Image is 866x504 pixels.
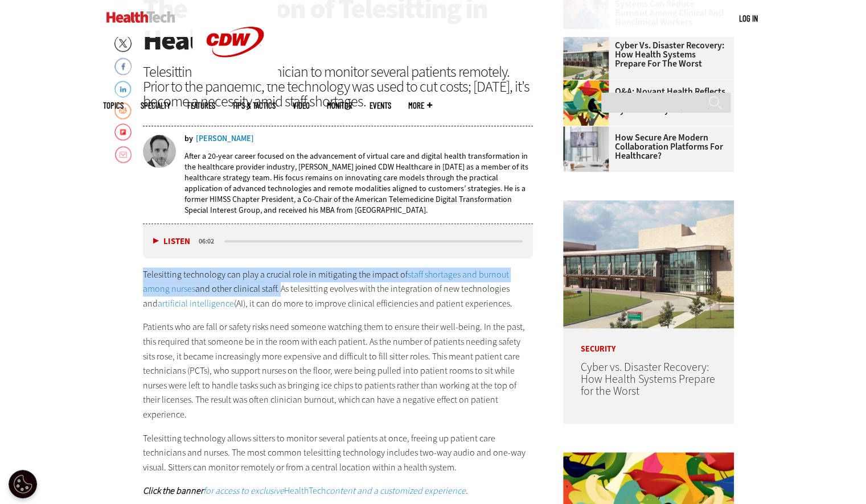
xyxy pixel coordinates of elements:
[187,101,215,110] a: Features
[197,236,223,246] div: duration
[408,101,432,110] span: More
[563,200,734,328] img: University of Vermont Medical Center’s main campus
[563,80,609,126] img: abstract illustration of a tree
[326,485,468,497] em: .
[196,135,254,143] a: [PERSON_NAME]
[184,135,193,143] span: by
[563,328,734,353] p: Security
[563,126,614,135] a: care team speaks with physician over conference call
[370,101,391,110] a: Events
[739,13,758,24] div: User menu
[9,470,37,498] button: Open Preferences
[143,431,533,475] p: Telesitting technology allows sitters to monitor several patients at once, freeing up patient car...
[293,101,310,110] a: Video
[739,13,758,23] a: Log in
[284,485,326,497] a: HealthTech
[580,360,715,399] a: Cyber vs. Disaster Recovery: How Health Systems Prepare for the Worst
[232,101,276,110] a: Tips & Tactics
[9,470,37,498] div: Cookie Settings
[106,11,175,23] img: Home
[563,80,614,89] a: abstract illustration of a tree
[563,133,727,160] a: How Secure Are Modern Collaboration Platforms for Healthcare?
[143,320,533,422] p: Patients who are fall or safety risks need someone watching them to ensure their well-being. In t...
[192,75,278,87] a: CDW
[143,485,203,497] strong: Click the banner
[158,298,234,309] a: artificial intelligence
[184,151,533,216] p: After a 20-year career focused on the advancement of virtual care and digital health transformati...
[153,237,190,246] button: Listen
[143,135,176,168] img: Elliott Wilson
[327,101,352,110] a: MonITor
[141,101,170,110] span: Specialty
[103,101,124,110] span: Topics
[563,126,609,172] img: care team speaks with physician over conference call
[203,485,284,497] a: for access to exclusive
[326,485,466,497] a: content and a customized experience
[143,267,533,311] p: Telesitting technology can play a crucial role in mitigating the impact of and other clinical sta...
[143,224,533,258] div: media player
